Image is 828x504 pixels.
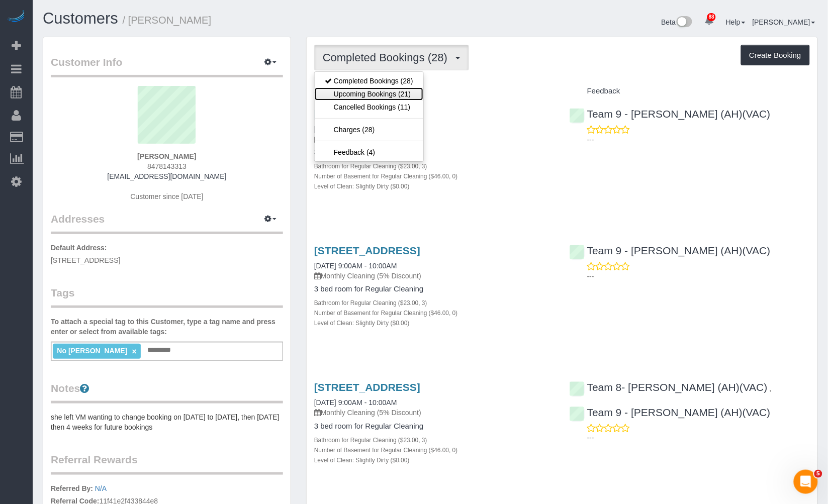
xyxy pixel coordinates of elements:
[314,422,555,431] h4: 3 bed room for Regular Cleaning
[587,135,810,145] p: ---
[726,18,746,26] a: Help
[794,470,818,494] iframe: Intercom live chat
[323,51,452,64] span: Completed Bookings (28)
[51,381,283,404] legend: Notes
[314,408,555,418] p: Monthly Cleaning (5% Discount)
[741,45,810,66] button: Create Booking
[132,347,136,356] a: ×
[570,87,810,95] h4: Feedback
[107,172,226,180] a: [EMAIL_ADDRESS][DOMAIN_NAME]
[753,18,815,26] a: [PERSON_NAME]
[123,15,212,26] small: / [PERSON_NAME]
[51,452,283,475] legend: Referral Rewards
[314,148,555,157] h4: 3 bed room for Regular Cleaning
[51,285,283,308] legend: Tags
[314,163,427,170] small: Bathroom for Regular Cleaning ($23.00, 3)
[95,484,107,492] a: N/A
[570,108,771,120] a: Team 9 - [PERSON_NAME] (AH)(VAC)
[314,437,427,444] small: Bathroom for Regular Cleaning ($23.00, 3)
[314,173,458,180] small: Number of Basement for Regular Cleaning ($46.00, 0)
[314,87,555,95] h4: Service
[57,347,127,355] span: No [PERSON_NAME]
[130,192,203,200] span: Customer since [DATE]
[314,447,458,454] small: Number of Basement for Regular Cleaning ($46.00, 0)
[676,16,692,29] img: New interface
[314,381,420,393] a: [STREET_ADDRESS]
[315,123,423,136] a: Charges (28)
[51,256,120,264] span: [STREET_ADDRESS]
[51,55,283,77] legend: Customer Info
[51,483,93,493] label: Referred By:
[314,183,410,190] small: Level of Clean: Slightly Dirty ($0.00)
[570,245,771,256] a: Team 9 - [PERSON_NAME] (AH)(VAC)
[6,10,26,24] img: Automaid Logo
[147,162,187,170] span: 8478143313
[314,310,458,317] small: Number of Basement for Regular Cleaning ($46.00, 0)
[587,271,810,281] p: ---
[315,146,423,159] a: Feedback (4)
[570,407,771,418] a: Team 9 - [PERSON_NAME] (AH)(VAC)
[43,10,118,27] a: Customers
[51,412,283,432] pre: she left VM wanting to change booking on [DATE] to [DATE], then [DATE] then 4 weeks for future bo...
[314,262,397,270] a: [DATE] 9:00AM - 10:00AM
[314,45,469,70] button: Completed Bookings (28)
[51,317,283,337] label: To attach a special tag to this Customer, type a tag name and press enter or select from availabl...
[570,381,768,393] a: Team 8- [PERSON_NAME] (AH)(VAC)
[314,457,410,464] small: Level of Clean: Slightly Dirty ($0.00)
[707,13,716,21] span: 88
[314,285,555,293] h4: 3 bed room for Regular Cleaning
[315,100,423,114] a: Cancelled Bookings (11)
[137,152,196,160] strong: [PERSON_NAME]
[314,134,555,144] p: Monthly Cleaning (5% Discount)
[699,10,719,32] a: 88
[315,87,423,100] a: Upcoming Bookings (21)
[314,320,410,327] small: Level of Clean: Slightly Dirty ($0.00)
[314,271,555,281] p: Monthly Cleaning (5% Discount)
[314,245,420,256] a: [STREET_ADDRESS]
[587,433,810,443] p: ---
[315,74,423,87] a: Completed Bookings (28)
[770,384,772,392] span: ,
[662,18,693,26] a: Beta
[814,470,822,478] span: 5
[51,243,107,253] label: Default Address:
[314,398,397,407] a: [DATE] 9:00AM - 10:00AM
[314,299,427,307] small: Bathroom for Regular Cleaning ($23.00, 3)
